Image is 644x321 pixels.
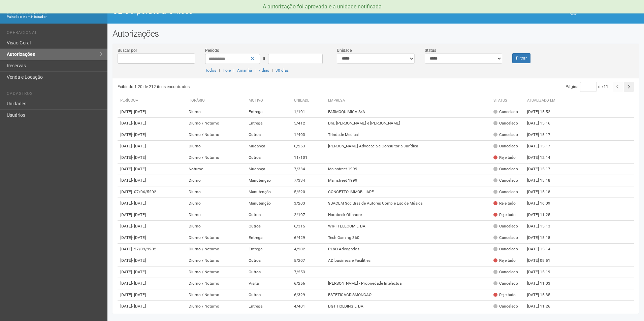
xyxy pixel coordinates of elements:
div: Rejeitado [493,292,516,298]
span: - [DATE] [132,304,146,309]
div: Cancelado [493,166,518,172]
td: [DATE] 15:19 [524,266,561,278]
a: 7 dias [258,68,269,73]
span: | [255,68,256,73]
td: [DATE] [118,164,186,175]
label: Buscar por [118,47,137,53]
td: Outros [246,289,292,301]
span: - 07/06/5202 [132,189,156,194]
span: - [DATE] [132,201,146,206]
span: - [DATE] [132,167,146,171]
td: [DATE] 15:17 [524,129,561,141]
div: Cancelado [493,246,518,252]
td: Entrega [246,244,292,255]
td: [DATE] 15:16 [524,118,561,129]
td: [DATE] [118,106,186,118]
td: AD business e Facilities [325,255,490,266]
td: [DATE] 15:18 [524,175,561,186]
td: [DATE] 16:09 [524,198,561,209]
div: Cancelado [493,269,518,275]
td: Entrega [246,118,292,129]
td: [DATE] [118,289,186,301]
td: Diurno [186,106,246,118]
td: 7/334 [291,164,325,175]
span: | [233,68,234,73]
td: [DATE] [118,186,186,198]
td: 4/202 [291,244,325,255]
td: Hornbeck Offshore [325,209,490,221]
div: Cancelado [493,109,518,115]
td: Diurno [186,209,246,221]
td: Diurno [186,221,246,232]
li: Operacional [7,30,102,37]
td: [DATE] 15:18 [524,186,561,198]
span: - [DATE] [132,155,146,160]
td: PL&C Advogados [325,244,490,255]
td: Mudança [246,164,292,175]
a: 30 dias [276,68,289,73]
td: [DATE] [118,278,186,289]
td: Diurno [186,175,246,186]
td: [PERSON_NAME] Advocacia e Consultoria Jurídica [325,141,490,152]
td: [DATE] [118,209,186,221]
td: FARMOQUIMICA S/A [325,106,490,118]
label: Período [205,47,219,53]
span: | [219,68,220,73]
span: - [DATE] [132,212,146,217]
div: Rejeitado [493,201,516,206]
td: Outros [246,255,292,266]
td: Outros [246,152,292,164]
td: Outros [246,129,292,141]
div: Rejeitado [493,155,516,160]
span: - [DATE] [132,235,146,240]
td: Tech Gaming 360 [325,232,490,244]
td: 3/203 [291,198,325,209]
td: WIPI TELECOM LTDA [325,221,490,232]
th: Unidade [291,95,325,106]
div: Cancelado [493,281,518,286]
label: Status [425,47,436,53]
td: Entrega [246,106,292,118]
div: Cancelado [493,143,518,149]
td: Mainstreet 1999 [325,164,490,175]
td: [DATE] 15:52 [524,106,561,118]
a: Amanhã [237,68,252,73]
td: 7/253 [291,266,325,278]
td: [DATE] 15:14 [524,244,561,255]
h1: O2 Corporate & Offices [112,7,371,15]
a: Hoje [223,68,231,73]
td: [DATE] [118,129,186,141]
td: Diurno / Noturno [186,118,246,129]
div: Rejeitado [493,212,516,218]
td: [DATE] [118,255,186,266]
td: [DATE] 11:25 [524,209,561,221]
td: Entrega [246,232,292,244]
th: Atualizado em [524,95,561,106]
td: Outros [246,221,292,232]
td: 5/220 [291,186,325,198]
label: Unidade [337,47,352,53]
td: Outros [246,266,292,278]
td: [DATE] [118,266,186,278]
div: Cancelado [493,132,518,138]
td: Entrega [246,301,292,312]
td: 6/253 [291,141,325,152]
td: 5/412 [291,118,325,129]
td: [DATE] [118,232,186,244]
th: Período [118,95,186,106]
td: 4/401 [291,301,325,312]
a: Todos [205,68,216,73]
th: Motivo [246,95,292,106]
span: - [DATE] [132,292,146,297]
td: Mudança [246,141,292,152]
span: - [DATE] [132,178,146,183]
td: 2/107 [291,209,325,221]
td: [DATE] [118,198,186,209]
td: Mainstreet 1999 [325,175,490,186]
span: Página de 11 [566,84,608,89]
td: 6/315 [291,221,325,232]
td: 6/329 [291,289,325,301]
th: Status [491,95,524,106]
td: [DATE] 15:18 [524,232,561,244]
td: Diurno / Noturno [186,152,246,164]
